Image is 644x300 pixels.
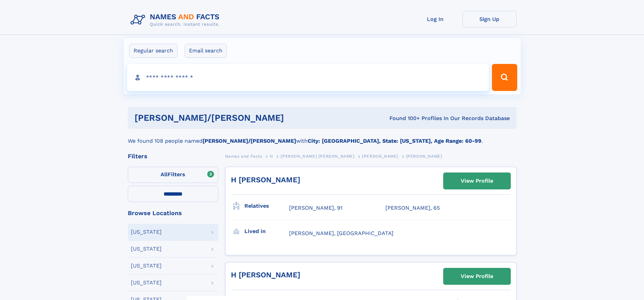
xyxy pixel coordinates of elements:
input: search input [127,64,489,91]
a: [PERSON_NAME] [PERSON_NAME] [281,152,354,160]
div: Found 100+ Profiles In Our Records Database [337,115,510,122]
b: City: [GEOGRAPHIC_DATA], State: [US_STATE], Age Range: 60-99 [308,138,481,144]
span: All [161,171,168,178]
a: [PERSON_NAME] [362,152,398,160]
label: Email search [185,44,227,58]
div: Filters [128,153,218,159]
div: We found 108 people named with . [128,129,517,145]
a: Log In [408,11,462,27]
div: [US_STATE] [131,263,162,269]
a: H [PERSON_NAME] [231,271,300,279]
div: Browse Locations [128,210,218,216]
a: [PERSON_NAME], 65 [385,204,440,212]
h3: Lived in [244,226,289,237]
span: H [270,154,273,159]
b: [PERSON_NAME]/[PERSON_NAME] [202,138,296,144]
a: Sign Up [462,11,517,27]
a: H [270,152,273,160]
label: Regular search [129,44,177,58]
img: Logo Names and Facts [128,11,225,29]
span: [PERSON_NAME] [PERSON_NAME] [281,154,354,159]
div: [US_STATE] [131,229,162,235]
a: Names and Facts [225,152,262,160]
a: H [PERSON_NAME] [231,176,300,184]
span: [PERSON_NAME], [GEOGRAPHIC_DATA] [289,230,393,236]
a: View Profile [444,173,510,189]
span: [PERSON_NAME] [362,154,398,159]
label: Filters [128,167,218,183]
div: [US_STATE] [131,280,162,285]
button: Search Button [492,64,517,91]
div: View Profile [461,173,493,189]
h1: [PERSON_NAME]/[PERSON_NAME] [135,114,337,122]
h3: Relatives [244,200,289,212]
div: [US_STATE] [131,246,162,252]
a: [PERSON_NAME], 91 [289,204,342,212]
span: [PERSON_NAME] [406,154,442,159]
a: View Profile [444,268,510,284]
div: View Profile [461,269,493,284]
